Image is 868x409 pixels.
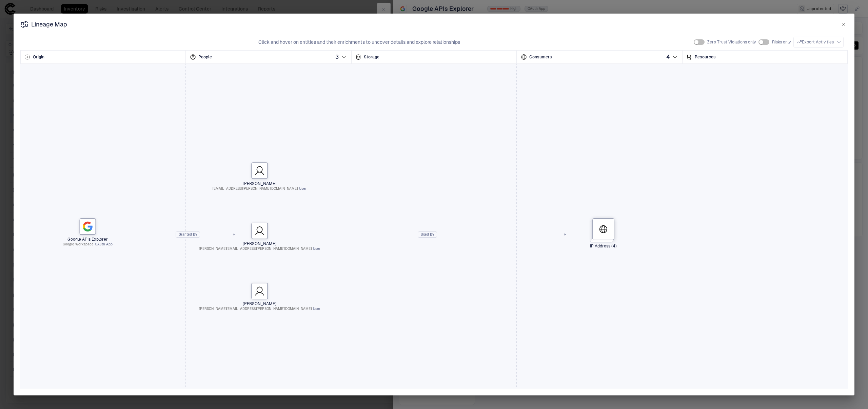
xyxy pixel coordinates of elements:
[195,301,325,306] span: [PERSON_NAME]
[31,20,67,29] span: Lineage Map
[198,54,212,60] span: People
[599,225,607,233] div: IP
[351,50,517,64] div: The storage location where the identity is stored
[23,237,153,242] span: Google APIs Explorer
[682,50,848,64] div: The resources accessed or granted by the identity
[517,50,682,64] div: The consumers using the identity
[538,243,668,249] span: IP Address (4)
[199,306,312,311] span: [PERSON_NAME][EMAIL_ADDRESS][PERSON_NAME][DOMAIN_NAME]
[33,54,44,60] span: Origin
[529,54,552,60] span: Consumers
[20,50,186,64] div: The source where the identity was created
[258,39,460,45] span: Click and hover on entities and their enrichments to uncover details and explore relationships
[195,241,325,246] span: [PERSON_NAME]
[313,306,320,311] span: User
[364,54,379,60] span: Storage
[186,50,351,64] div: The users and service accounts managing the identity
[299,186,307,191] span: User
[335,54,339,60] span: 3
[199,246,312,251] span: [PERSON_NAME][EMAIL_ADDRESS][PERSON_NAME][DOMAIN_NAME]
[195,181,325,186] span: [PERSON_NAME]
[63,242,94,247] span: Google Workspace
[666,54,670,60] span: 4
[313,246,320,251] span: User
[213,186,298,191] span: [EMAIL_ADDRESS][PERSON_NAME][DOMAIN_NAME]
[772,39,791,45] span: Risks only
[695,54,716,60] span: Resources
[95,242,113,247] span: OAuth App
[418,229,437,240] div: Used By
[176,229,200,240] div: Granted By
[793,37,844,48] button: Export Activities
[707,39,756,45] span: Zero Trust Violations only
